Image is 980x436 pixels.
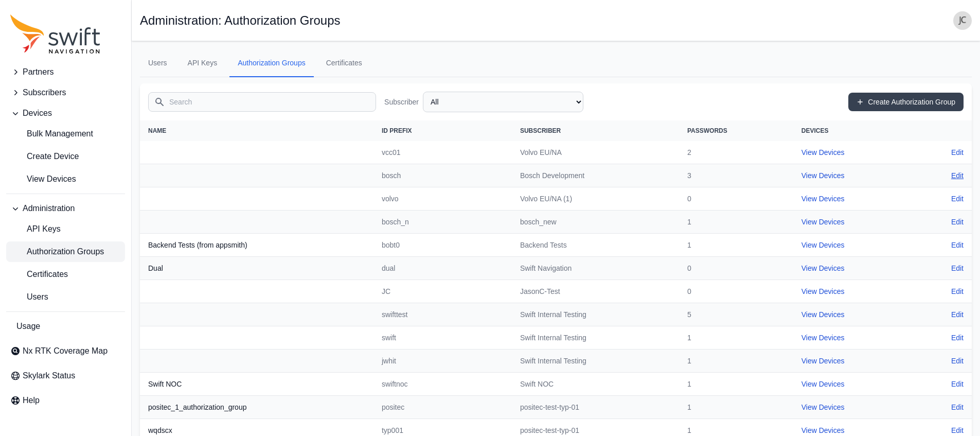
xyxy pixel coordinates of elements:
td: Volvo EU/NA [512,141,679,164]
th: Name [140,120,373,141]
span: Usage [16,320,40,333]
a: Certificates [6,264,125,285]
a: Create Authorization Group [848,93,964,111]
a: Edit [951,356,964,366]
button: Administration [6,198,125,219]
td: Swift Navigation [512,257,679,280]
td: Volvo EU/NA (1) [512,187,679,211]
a: View Devices [801,218,845,226]
a: Edit [951,309,964,320]
a: Edit [951,147,964,158]
td: 1 [679,350,793,373]
a: Edit [951,217,964,227]
a: View Devices [801,148,845,156]
span: Skylark Status [23,370,75,382]
td: bosch [373,164,512,187]
label: Subscriber [384,97,419,107]
a: API Keys [180,49,226,77]
span: View Devices [10,173,76,185]
a: Edit [951,170,964,181]
a: Help [6,390,125,411]
span: Authorization Groups [10,246,104,258]
span: Subscribers [23,86,66,99]
a: Edit [951,379,964,389]
span: Create Device [10,150,79,163]
span: Users [10,291,48,303]
a: View Devices [801,195,845,203]
a: API Keys [6,219,125,239]
span: Devices [23,107,52,119]
a: Authorization Groups [229,49,314,77]
td: Bosch Development [512,164,679,187]
td: JasonC-Test [512,280,679,303]
a: Nx RTK Coverage Map [6,341,125,361]
td: swift [373,326,512,350]
button: Partners [6,62,125,82]
th: Backend Tests (from appsmith) [140,234,373,257]
a: View Devices [801,357,845,365]
td: Backend Tests [512,234,679,257]
td: bosch_n [373,211,512,234]
td: Swift NOC [512,373,679,396]
a: Edit [951,286,964,297]
td: 0 [679,187,793,211]
span: Help [23,394,40,407]
td: 1 [679,373,793,396]
th: Subscriber [512,120,679,141]
a: View Devices [801,380,845,388]
td: bosch_new [512,211,679,234]
th: Devices [793,120,914,141]
td: 0 [679,257,793,280]
td: 3 [679,164,793,187]
a: View Devices [801,426,845,434]
a: Authorization Groups [6,241,125,262]
a: View Devices [801,287,845,295]
td: 2 [679,141,793,164]
th: ID Prefix [373,120,512,141]
a: Edit [951,240,964,250]
td: dual [373,257,512,280]
td: swifttest [373,303,512,326]
h1: Administration: Authorization Groups [140,14,341,27]
a: Skylark Status [6,365,125,386]
td: Swift Internal Testing [512,350,679,373]
a: View Devices [6,169,125,189]
td: positec [373,396,512,419]
a: Create Device [6,146,125,167]
th: Passwords [679,120,793,141]
img: user photo [953,11,972,30]
th: Dual [140,257,373,280]
span: Administration [23,202,75,215]
a: Edit [951,333,964,343]
a: View Devices [801,171,845,180]
td: 1 [679,234,793,257]
a: Users [140,49,175,77]
td: volvo [373,187,512,211]
a: Edit [951,263,964,273]
td: bobt0 [373,234,512,257]
a: Certificates [318,49,370,77]
a: Edit [951,402,964,412]
span: API Keys [10,223,61,235]
th: Swift NOC [140,373,373,396]
td: vcc01 [373,141,512,164]
span: Nx RTK Coverage Map [23,345,108,357]
span: Partners [23,66,54,78]
td: 1 [679,326,793,350]
a: Bulk Management [6,124,125,144]
span: Bulk Management [10,128,93,140]
td: JC [373,280,512,303]
button: Devices [6,103,125,124]
a: Edit [951,425,964,435]
a: Users [6,287,125,307]
td: positec-test-typ-01 [512,396,679,419]
td: Swift Internal Testing [512,326,679,350]
a: View Devices [801,264,845,272]
td: jwhit [373,350,512,373]
a: View Devices [801,310,845,319]
a: Edit [951,194,964,204]
input: Search [148,92,376,112]
a: View Devices [801,403,845,411]
th: positec_1_authorization_group [140,396,373,419]
button: Subscribers [6,82,125,103]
